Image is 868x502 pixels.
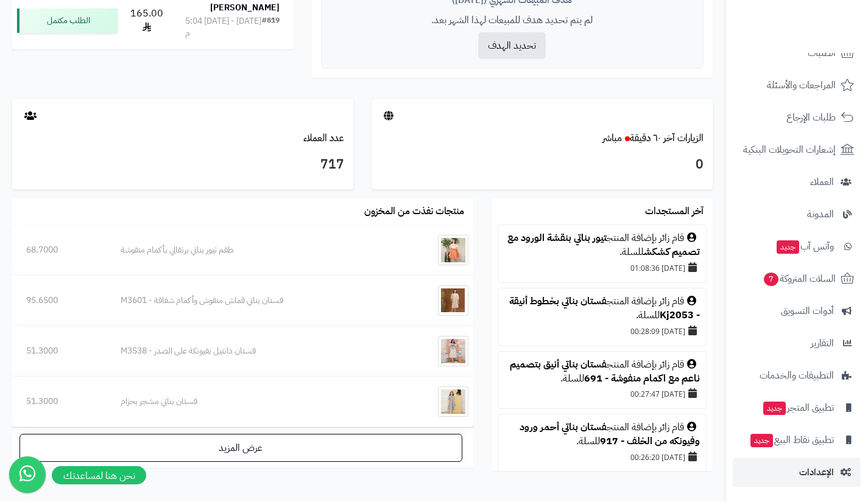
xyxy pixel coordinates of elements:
[645,206,704,217] h3: آخر المستجدات
[121,295,395,307] div: فستان بناتي قماش منقوش وأكمام شفافة - M3601
[438,336,468,366] img: فستان دانتيل بفيونكة على الصدر - M3538
[749,431,834,448] span: تطبيق نقاط البيع
[504,385,700,402] div: [DATE] 00:27:47
[504,358,700,386] div: قام زائر بإضافة المنتج للسلة.
[799,464,834,481] span: الإعدادات
[504,295,700,322] div: قام زائر بإضافة المنتج للسلة.
[785,34,856,60] img: logo-2.png
[121,396,395,408] div: فستان بناتي مشجر بحزام
[26,345,93,357] div: 51.3000
[504,322,700,340] div: [DATE] 00:28:09
[504,259,700,276] div: [DATE] 01:08:36
[602,131,622,145] small: مباشر
[733,232,861,261] a: وآتس آبجديد
[504,448,700,465] div: [DATE] 00:26:20
[504,420,700,448] div: قام زائر بإضافة المنتج للسلة.
[733,71,861,100] a: المراجعات والأسئلة
[733,296,861,326] a: أدوات التسويق
[810,173,834,190] span: العملاء
[808,44,836,61] span: الطلبات
[185,15,262,40] div: [DATE] - [DATE] 5:04 م
[17,9,118,33] div: الطلب مكتمل
[763,270,836,287] span: السلات المتروكة
[510,357,700,386] a: فستان بناتي أنيق بتصميم ناعم مع اكمام منفوشة - 691
[775,238,834,255] span: وآتس آب
[733,458,861,487] a: الإعدادات
[733,135,861,164] a: إشعارات التحويلات البنكية
[811,335,834,352] span: التقارير
[438,235,468,265] img: طقم تيور بناتي برتقالي بأكمام منقوشة
[733,425,861,455] a: تطبيق نقاط البيعجديد
[381,155,704,175] h3: 0
[764,273,778,286] span: 7
[733,393,861,422] a: تطبيق المتجرجديد
[777,240,799,254] span: جديد
[760,367,834,384] span: التطبيقات والخدمات
[781,302,834,319] span: أدوات التسويق
[762,399,834,416] span: تطبيق المتجر
[733,200,861,229] a: المدونة
[763,402,786,415] span: جديد
[19,434,462,462] a: عرض المزيد
[786,109,836,126] span: طلبات الإرجاع
[21,155,344,175] h3: 717
[364,206,464,217] h3: منتجات نفذت من المخزون
[750,434,773,447] span: جديد
[303,131,344,145] a: عدد العملاء
[767,77,836,94] span: المراجعات والأسئلة
[602,131,704,145] a: الزيارات آخر ٦٠ دقيقةمباشر
[807,206,834,223] span: المدونة
[210,1,280,14] strong: [PERSON_NAME]
[438,386,468,417] img: فستان بناتي مشجر بحزام
[478,32,546,59] button: تحديد الهدف
[733,38,861,68] a: الطلبات
[733,167,861,197] a: العملاء
[504,231,700,259] div: قام زائر بإضافة المنتج للسلة.
[743,141,836,158] span: إشعارات التحويلات البنكية
[438,285,468,316] img: فستان بناتي قماش منقوش وأكمام شفافة - M3601
[733,103,861,132] a: طلبات الإرجاع
[507,231,700,259] a: تيور بناتي بنقشة الورود مع تصميم كشكش
[733,361,861,390] a: التطبيقات والخدمات
[121,244,395,256] div: طقم تيور بناتي برتقالي بأكمام منقوشة
[26,295,93,307] div: 95.6500
[121,345,395,357] div: فستان دانتيل بفيونكة على الصدر - M3538
[520,420,700,448] a: فستان بناتي أحمر ورود وفيونكه من الخلف - 917
[331,13,694,27] p: لم يتم تحديد هدف للمبيعات لهذا الشهر بعد.
[733,329,861,358] a: التقارير
[509,294,700,322] a: فستان بناتي بخطوط أنيقة - Kj2053
[262,15,280,40] div: #819
[733,264,861,293] a: السلات المتروكة7
[26,244,93,256] div: 68.7000
[26,396,93,408] div: 51.3000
